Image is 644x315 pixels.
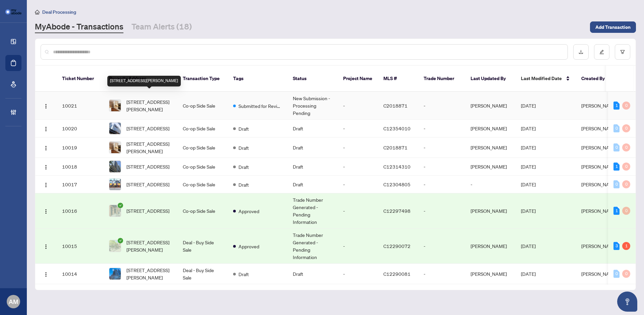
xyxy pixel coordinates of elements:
td: - [418,137,465,158]
td: - [418,92,465,120]
span: [STREET_ADDRESS][PERSON_NAME] [126,239,172,253]
td: 10014 [57,264,104,284]
span: C12354010 [383,125,411,131]
td: Co-op Side Sale [177,158,228,176]
span: [DATE] [521,103,536,109]
th: Ticket Number [57,66,104,92]
button: Logo [41,142,51,153]
span: C12304805 [383,181,411,187]
div: 1 [613,102,620,110]
span: [PERSON_NAME] [581,144,618,150]
th: Created By [576,66,616,92]
td: - [465,176,516,193]
td: Draft [287,137,338,158]
img: Logo [43,182,49,188]
div: 0 [613,143,620,151]
td: - [338,137,378,158]
span: [PERSON_NAME] [581,125,618,131]
button: download [573,44,589,60]
th: MLS # [378,66,418,92]
span: [DATE] [521,243,536,249]
span: Draft [238,181,249,188]
div: 0 [622,270,630,278]
button: Logo [41,161,51,172]
span: C12290081 [383,271,411,277]
span: [DATE] [521,181,536,187]
button: edit [594,44,609,60]
img: thumbnail-img [109,240,121,252]
td: [PERSON_NAME] [465,264,516,284]
span: edit [599,50,604,54]
td: - [418,264,465,284]
span: C12314310 [383,164,411,170]
button: Logo [41,123,51,134]
td: 10019 [57,137,104,158]
td: 10017 [57,176,104,193]
span: [DATE] [521,271,536,277]
button: Logo [41,241,51,251]
th: Trade Number [418,66,465,92]
img: Logo [43,244,49,249]
td: - [418,193,465,229]
span: Last Modified Date [521,75,562,82]
span: [PERSON_NAME] [581,243,618,249]
img: Logo [43,165,49,170]
td: Draft [287,120,338,137]
button: Add Transaction [590,21,636,33]
td: [PERSON_NAME] [465,158,516,176]
div: [STREET_ADDRESS][PERSON_NAME] [107,76,181,86]
th: Project Name [338,66,378,92]
div: 1 [622,242,630,250]
td: Co-op Side Sale [177,137,228,158]
span: [STREET_ADDRESS][PERSON_NAME] [126,266,172,281]
td: Draft [287,176,338,193]
span: [DATE] [521,144,536,150]
td: Co-op Side Sale [177,120,228,137]
span: C2018871 [383,144,408,150]
th: Property Address [104,66,177,92]
span: Approved [238,207,259,215]
span: [PERSON_NAME] [581,208,618,214]
td: Co-op Side Sale [177,176,228,193]
a: Team Alerts (18) [131,21,192,33]
span: Draft [238,125,249,132]
img: Logo [43,126,49,132]
img: Logo [43,145,49,151]
span: [STREET_ADDRESS] [126,207,169,214]
td: Draft [287,158,338,176]
span: C12290072 [383,243,411,249]
button: Logo [41,205,51,216]
span: [STREET_ADDRESS][PERSON_NAME] [126,140,172,155]
div: 0 [613,270,620,278]
td: Draft [287,264,338,284]
td: - [338,229,378,264]
td: Co-op Side Sale [177,92,228,120]
img: thumbnail-img [109,205,121,216]
img: thumbnail-img [109,100,121,111]
td: 10015 [57,229,104,264]
div: 1 [613,207,620,215]
div: 0 [613,180,620,188]
td: - [338,120,378,137]
button: filter [615,44,630,60]
td: 10016 [57,193,104,229]
th: Status [287,66,338,92]
img: thumbnail-img [109,142,121,153]
td: - [338,176,378,193]
td: - [338,264,378,284]
div: 0 [622,180,630,188]
img: Logo [43,209,49,214]
span: Deal Processing [42,9,76,15]
td: 10021 [57,92,104,120]
td: [PERSON_NAME] [465,92,516,120]
span: check-circle [118,238,123,243]
a: MyAbode - Transactions [35,21,123,33]
div: 0 [622,207,630,215]
span: [DATE] [521,208,536,214]
td: Deal - Buy Side Sale [177,264,228,284]
span: download [579,50,583,54]
td: New Submission - Processing Pending [287,92,338,120]
img: logo [5,9,21,14]
img: Logo [43,104,49,109]
span: [DATE] [521,164,536,170]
